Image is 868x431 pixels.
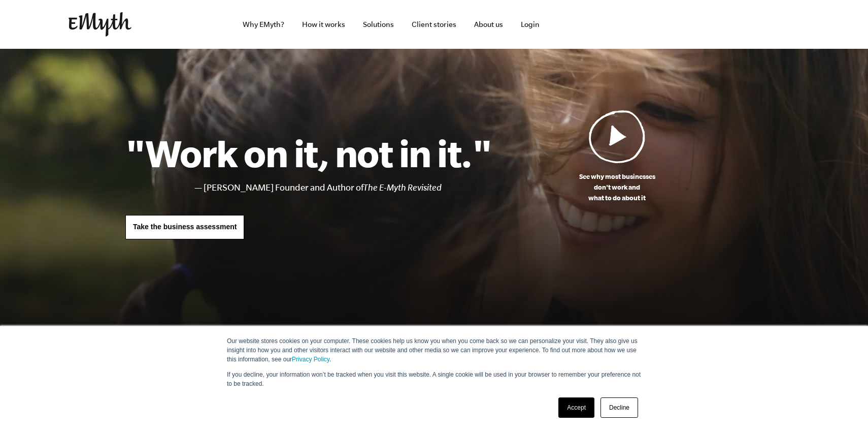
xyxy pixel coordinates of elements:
[204,180,491,195] li: [PERSON_NAME] Founder and Author of
[558,397,594,418] a: Accept
[125,215,244,239] a: Take the business assessment
[125,131,491,175] h1: "Work on it, not in it."
[589,110,646,163] img: Play Video
[227,336,641,364] p: Our website stores cookies on your computer. These cookies help us know you when you come back so...
[693,13,799,36] iframe: Embedded CTA
[133,223,237,231] span: Take the business assessment
[363,182,442,193] i: The E-Myth Revisited
[491,171,743,203] p: See why most businesses don't work and what to do about it
[69,12,131,37] img: EMyth
[491,110,743,203] a: See why most businessesdon't work andwhat to do about it
[227,370,641,388] p: If you decline, your information won’t be tracked when you visit this website. A single cookie wi...
[581,13,688,36] iframe: Embedded CTA
[292,356,329,363] a: Privacy Policy
[600,397,638,418] a: Decline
